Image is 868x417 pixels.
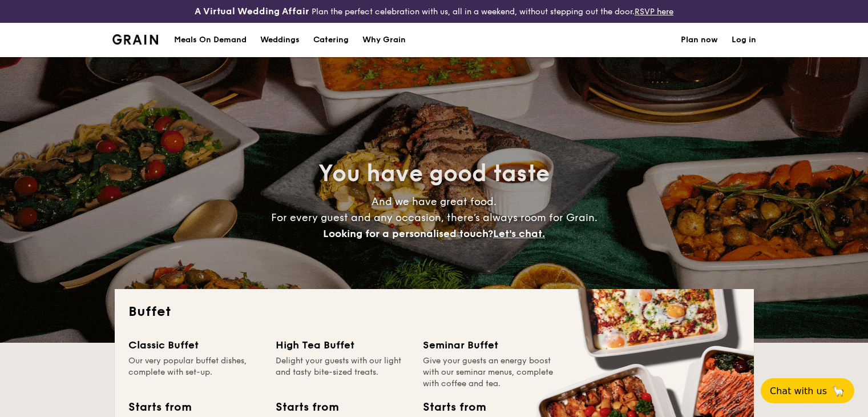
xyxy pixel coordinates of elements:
[128,399,191,416] div: Starts from
[260,23,300,57] div: Weddings
[362,23,406,57] div: Why Grain
[112,34,159,45] a: Logotype
[318,160,550,187] span: You have good taste
[493,227,545,240] span: Let's chat.
[276,399,338,416] div: Starts from
[276,355,409,390] div: Delight your guests with our light and tasty bite-sized treats.
[167,23,253,57] a: Meals On Demand
[423,355,556,390] div: Give your guests an energy boost with our seminar menus, complete with coffee and tea.
[271,195,597,240] span: And we have great food. For every guest and any occasion, there’s always room for Grain.
[145,5,724,18] div: Plan the perfect celebration with us, all in a weekend, without stepping out the door.
[423,337,556,353] div: Seminar Buffet
[323,227,493,240] span: Looking for a personalised touch?
[732,23,756,57] a: Log in
[128,337,262,353] div: Classic Buffet
[831,384,845,398] span: 🦙
[761,378,854,403] button: Chat with us🦙
[635,7,673,17] a: RSVP here
[770,386,827,396] span: Chat with us
[681,23,718,57] a: Plan now
[195,5,309,18] h4: A Virtual Wedding Affair
[276,337,409,353] div: High Tea Buffet
[112,34,159,45] img: Grain
[313,23,349,57] h1: Catering
[128,303,740,321] h2: Buffet
[306,23,356,57] a: Catering
[356,23,413,57] a: Why Grain
[253,23,306,57] a: Weddings
[174,23,247,57] div: Meals On Demand
[128,355,262,390] div: Our very popular buffet dishes, complete with set-up.
[423,399,485,416] div: Starts from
